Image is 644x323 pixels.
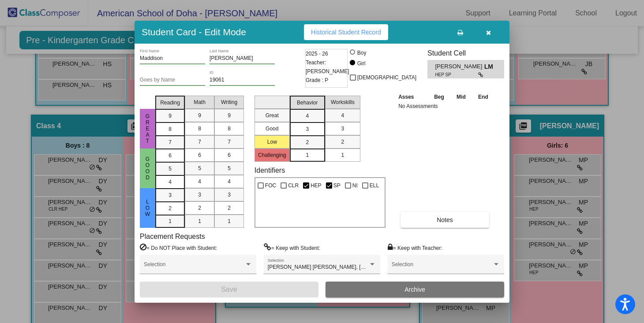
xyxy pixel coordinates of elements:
[140,232,205,241] label: Placement Requests
[168,138,172,146] span: 7
[341,125,344,133] span: 3
[198,178,201,186] span: 4
[306,58,349,76] span: Teacher: [PERSON_NAME]
[306,125,309,133] span: 3
[168,152,172,160] span: 6
[341,111,344,119] span: 4
[168,125,172,133] span: 8
[265,180,276,191] span: FOC
[221,98,237,106] span: Writing
[194,98,206,106] span: Math
[168,191,172,199] span: 3
[142,26,246,37] h3: Student Card - Edit Mode
[228,178,231,186] span: 4
[306,76,328,85] span: Grade : P
[228,217,231,225] span: 1
[306,49,328,58] span: 2025 - 26
[228,125,231,133] span: 8
[357,72,416,83] span: [DEMOGRAPHIC_DATA]
[198,125,201,133] span: 8
[140,77,205,83] input: goes by name
[306,151,309,159] span: 1
[198,191,201,199] span: 3
[435,71,478,78] span: HEP SP
[168,217,172,225] span: 1
[484,62,497,71] span: LM
[306,112,309,120] span: 4
[198,138,201,146] span: 7
[264,243,320,252] label: = Keep with Student:
[341,151,344,159] span: 1
[160,99,180,107] span: Reading
[341,138,344,146] span: 2
[427,49,504,57] h3: Student Cell
[435,62,484,71] span: [PERSON_NAME]
[168,165,172,173] span: 5
[168,204,172,212] span: 2
[370,180,379,191] span: ELL
[144,113,152,144] span: Great
[140,243,217,252] label: = Do NOT Place with Student:
[472,92,495,102] th: End
[428,92,451,102] th: Beg
[228,204,231,212] span: 2
[255,166,285,174] label: Identifiers
[304,24,388,40] button: Historical Student Record
[198,151,201,159] span: 6
[331,98,355,106] span: Workskills
[357,59,366,67] div: Girl
[388,243,442,252] label: = Keep with Teacher:
[306,138,309,146] span: 2
[198,204,201,212] span: 2
[221,286,237,293] span: Save
[228,164,231,172] span: 5
[144,156,152,181] span: Good
[357,49,367,57] div: Boy
[437,216,453,223] span: Notes
[450,92,472,102] th: Mid
[228,138,231,146] span: 7
[198,111,201,119] span: 9
[228,191,231,199] span: 3
[210,77,275,83] input: Enter ID
[168,178,172,186] span: 4
[311,180,322,191] span: HEP
[396,92,428,102] th: Asses
[333,180,341,191] span: SP
[297,99,318,107] span: Behavior
[228,151,231,159] span: 6
[396,102,494,111] td: No Assessments
[144,199,152,217] span: Low
[168,112,172,120] span: 9
[404,286,425,293] span: Archive
[268,264,403,270] span: [PERSON_NAME] [PERSON_NAME], [PERSON_NAME]
[228,111,231,119] span: 9
[401,212,489,228] button: Notes
[198,164,201,172] span: 5
[352,180,358,191] span: NI
[140,282,318,297] button: Save
[198,217,201,225] span: 1
[288,180,299,191] span: CLR
[311,29,381,36] span: Historical Student Record
[326,282,504,297] button: Archive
